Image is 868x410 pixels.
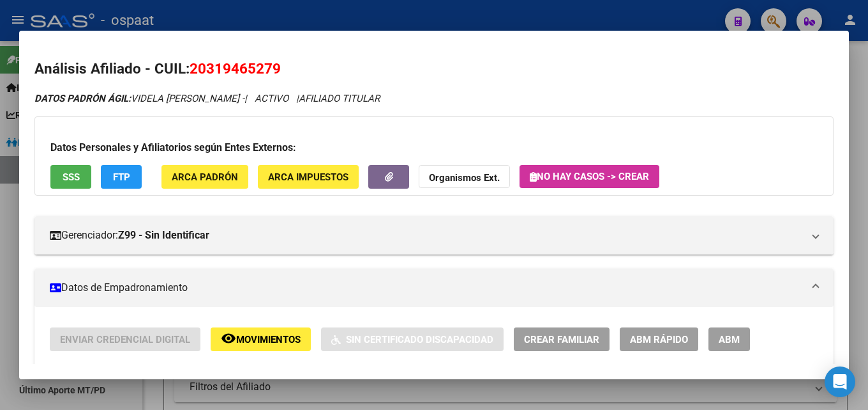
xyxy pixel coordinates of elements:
[258,165,359,189] button: ARCA Impuestos
[34,58,834,80] h2: Análisis Afiliado - CUIL:
[236,334,301,345] span: Movimientos
[524,334,599,345] span: Crear Familiar
[50,228,803,243] mat-panel-title: Gerenciador:
[34,216,834,255] mat-expansion-panel-header: Gerenciador:Z99 - Sin Identificar
[34,93,131,104] strong: DATOS PADRÓN ÁGIL:
[429,172,500,184] strong: Organismos Ext.
[825,367,855,397] div: Open Intercom Messenger
[60,334,190,345] span: Enviar Credencial Digital
[50,327,200,351] button: Enviar Credencial Digital
[118,228,209,243] strong: Z99 - Sin Identificar
[50,280,803,296] mat-panel-title: Datos de Empadronamiento
[346,334,493,345] span: Sin Certificado Discapacidad
[268,171,348,183] span: ARCA Impuestos
[34,269,834,307] mat-expansion-panel-header: Datos de Empadronamiento
[708,327,750,351] button: ABM
[50,140,818,155] h3: Datos Personales y Afiliatorios según Entes Externos:
[50,165,91,189] button: SSS
[321,327,504,351] button: Sin Certificado Discapacidad
[101,165,142,189] button: FTP
[719,334,740,345] span: ABM
[520,165,659,188] button: No hay casos -> Crear
[63,171,80,183] span: SSS
[299,93,380,104] span: AFILIADO TITULAR
[620,327,698,351] button: ABM Rápido
[211,327,311,351] button: Movimientos
[419,165,510,189] button: Organismos Ext.
[221,331,236,346] mat-icon: remove_red_eye
[34,93,244,104] span: VIDELA [PERSON_NAME] -
[630,334,688,345] span: ABM Rápido
[530,171,649,182] span: No hay casos -> Crear
[161,165,248,189] button: ARCA Padrón
[34,93,380,104] i: | ACTIVO |
[113,171,130,183] span: FTP
[514,327,610,351] button: Crear Familiar
[190,60,281,77] span: 20319465279
[172,171,238,183] span: ARCA Padrón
